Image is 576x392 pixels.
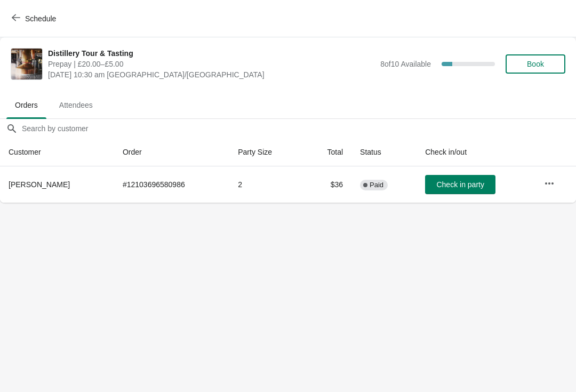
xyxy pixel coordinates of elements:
[304,166,352,203] td: $36
[48,48,375,59] span: Distillery Tour & Tasting
[114,138,229,166] th: Order
[229,166,303,203] td: 2
[506,54,565,74] button: Book
[21,119,576,138] input: Search by customer
[48,59,375,69] span: Prepay | £20.00–£5.00
[11,49,42,79] img: Distillery Tour & Tasting
[370,181,383,189] span: Paid
[25,14,56,23] span: Schedule
[527,60,544,68] span: Book
[351,138,417,166] th: Status
[48,69,375,80] span: [DATE] 10:30 am [GEOGRAPHIC_DATA]/[GEOGRAPHIC_DATA]
[5,9,65,28] button: Schedule
[436,180,484,189] span: Check in party
[304,138,352,166] th: Total
[229,138,303,166] th: Party Size
[9,180,70,189] span: [PERSON_NAME]
[417,138,535,166] th: Check in/out
[380,60,431,68] span: 8 of 10 Available
[114,166,229,203] td: # 12103696580986
[6,95,46,115] span: Orders
[425,175,495,194] button: Check in party
[51,95,101,115] span: Attendees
